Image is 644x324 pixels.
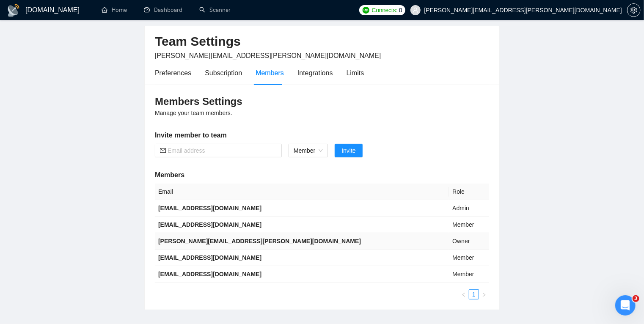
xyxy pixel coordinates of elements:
[459,289,469,299] li: Previous Page
[155,130,489,140] h5: Invite member to team
[256,68,284,78] div: Members
[158,205,261,211] b: [EMAIL_ADDRESS][DOMAIN_NAME]
[399,5,402,15] span: 0
[155,170,489,180] h5: Members
[297,68,333,78] div: Integrations
[482,292,487,297] span: right
[155,33,489,50] h2: Team Settings
[347,68,364,78] div: Limits
[160,148,166,154] span: mail
[335,144,362,157] button: Invite
[158,221,261,228] b: [EMAIL_ADDRESS][DOMAIN_NAME]
[168,146,277,155] input: Email address
[615,295,636,316] iframe: Intercom live chat
[363,7,369,14] img: upwork-logo.png
[205,68,242,78] div: Subscription
[144,6,182,14] a: dashboardDashboard
[155,95,489,108] h3: Members Settings
[449,233,489,250] td: Owner
[449,266,489,283] td: Member
[372,5,397,15] span: Connects:
[449,250,489,266] td: Member
[469,290,479,299] a: 1
[7,4,20,17] img: logo
[341,146,355,155] span: Invite
[413,7,418,13] span: user
[449,200,489,217] td: Admin
[469,289,479,299] li: 1
[449,217,489,233] td: Member
[102,6,127,14] a: homeHome
[158,254,261,261] b: [EMAIL_ADDRESS][DOMAIN_NAME]
[479,289,489,299] li: Next Page
[627,7,640,14] span: setting
[294,144,323,157] span: Member
[461,292,466,297] span: left
[155,52,381,59] span: [PERSON_NAME][EMAIL_ADDRESS][PERSON_NAME][DOMAIN_NAME]
[155,184,449,200] th: Email
[627,7,641,14] a: setting
[158,238,361,244] b: [PERSON_NAME][EMAIL_ADDRESS][PERSON_NAME][DOMAIN_NAME]
[449,184,489,200] th: Role
[199,6,231,14] a: searchScanner
[158,271,261,277] b: [EMAIL_ADDRESS][DOMAIN_NAME]
[155,110,232,116] span: Manage your team members.
[633,295,639,302] span: 3
[479,289,489,299] button: right
[459,289,469,299] button: left
[627,3,641,17] button: setting
[155,68,191,78] div: Preferences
